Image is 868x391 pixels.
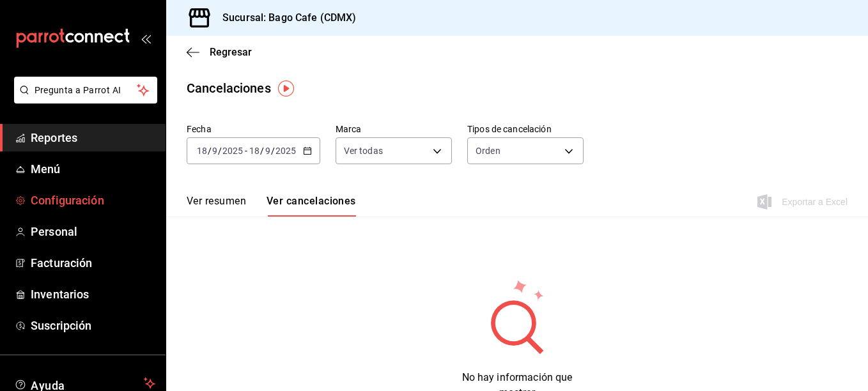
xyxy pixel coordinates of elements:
[31,223,155,240] span: Personal
[260,146,264,156] span: /
[275,146,297,156] input: ----
[467,125,584,134] label: Tipos de cancelación
[336,125,452,134] label: Marca
[271,146,275,156] span: /
[344,144,383,157] span: Ver todas
[31,286,155,303] span: Inventarios
[187,79,271,98] div: Cancelaciones
[31,192,155,209] span: Configuración
[141,33,151,43] button: open_drawer_menu
[31,254,155,272] span: Facturación
[31,376,139,391] span: Ayuda
[196,146,208,156] input: --
[187,195,246,217] button: Ver resumen
[265,146,271,156] input: --
[476,144,500,157] span: Orden
[245,146,247,156] span: -
[187,125,320,134] label: Fecha
[187,195,356,217] div: navigation tabs
[31,129,155,146] span: Reportes
[212,146,218,156] input: --
[31,160,155,178] span: Menú
[212,10,356,26] h3: Sucursal: Bago Cafe (CDMX)
[222,146,244,156] input: ----
[210,46,252,58] span: Regresar
[187,46,252,58] button: Regresar
[267,195,356,217] button: Ver cancelaciones
[278,80,294,96] img: Tooltip marker
[31,317,155,334] span: Suscripción
[9,93,157,106] a: Pregunta a Parrot AI
[14,77,157,103] button: Pregunta a Parrot AI
[208,146,212,156] span: /
[35,84,137,97] span: Pregunta a Parrot AI
[249,146,260,156] input: --
[218,146,222,156] span: /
